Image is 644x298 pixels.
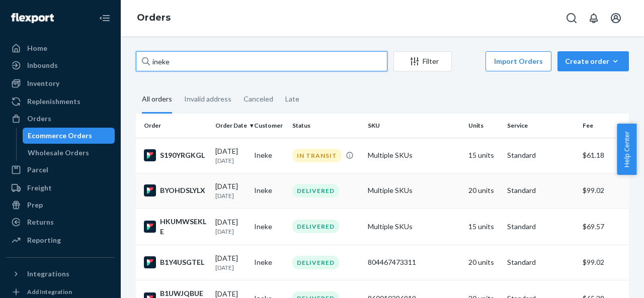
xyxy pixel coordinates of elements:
div: Returns [27,217,54,227]
a: Parcel [6,162,115,178]
th: Order [136,114,211,138]
td: $99.02 [579,173,639,208]
td: Multiple SKUs [364,173,464,208]
p: Standard [507,257,575,267]
ol: breadcrumbs [129,4,179,33]
div: [DATE] [215,253,246,272]
td: $69.57 [579,208,639,245]
p: [DATE] [215,263,246,272]
td: Ineke [250,245,289,280]
div: All orders [142,86,172,114]
a: Inventory [6,75,115,91]
button: Close Navigation [95,8,115,28]
div: Inbounds [27,60,58,70]
div: Customer [254,121,285,130]
button: Create order [557,51,629,71]
p: [DATE] [215,156,246,165]
p: [DATE] [215,191,246,200]
p: Standard [507,222,575,232]
button: Integrations [6,266,115,282]
div: Replenishments [27,96,80,107]
p: Standard [507,185,575,195]
th: SKU [364,114,464,138]
button: Filter [393,51,452,71]
div: 804467473311 [368,257,460,267]
a: Wholesale Orders [23,145,115,161]
button: Open Search Box [561,8,582,28]
a: Prep [6,197,115,213]
div: Integrations [27,269,69,279]
div: Filter [394,56,451,66]
p: [DATE] [215,227,246,236]
a: Reporting [6,232,115,248]
div: Reporting [27,235,61,245]
div: S190YRGKGL [144,149,207,161]
div: DELIVERED [292,184,339,197]
button: Open notifications [584,8,604,28]
div: Prep [27,200,43,210]
div: Create order [565,56,621,66]
td: Multiple SKUs [364,208,464,245]
div: DELIVERED [292,220,339,233]
div: Orders [27,114,51,124]
img: Flexport logo [11,13,54,23]
a: Add Integration [6,286,115,298]
td: 20 units [464,245,503,280]
th: Units [464,114,503,138]
a: Orders [137,12,171,23]
td: 15 units [464,208,503,245]
div: Home [27,43,47,53]
div: Add Integration [27,287,72,296]
div: Parcel [27,165,48,175]
div: Wholesale Orders [28,148,89,158]
td: Ineke [250,138,289,173]
div: B1Y4USGTEL [144,256,207,268]
a: Freight [6,180,115,196]
th: Status [288,114,364,138]
div: Late [285,86,299,112]
div: HKUMWSEKLE [144,217,207,237]
th: Service [503,114,579,138]
td: Ineke [250,173,289,208]
div: Freight [27,183,52,193]
button: Open account menu [606,8,626,28]
td: $99.02 [579,245,639,280]
a: Ecommerce Orders [23,128,115,144]
td: Multiple SKUs [364,138,464,173]
div: Canceled [244,86,273,112]
a: Replenishments [6,93,115,110]
div: IN TRANSIT [292,149,342,162]
td: Ineke [250,208,289,245]
td: $61.18 [579,138,639,173]
a: Inbounds [6,57,115,73]
p: Standard [507,150,575,160]
th: Order Date [211,114,250,138]
div: Inventory [27,78,59,88]
th: Fee [579,114,639,138]
a: Orders [6,111,115,127]
div: Ecommerce Orders [28,131,92,141]
div: [DATE] [215,217,246,236]
button: Import Orders [486,51,551,71]
div: DELIVERED [292,256,339,269]
a: Home [6,40,115,56]
div: BYOHDSLYLX [144,184,207,196]
div: Invalid address [184,86,231,112]
button: Help Center [617,124,636,175]
td: 15 units [464,138,503,173]
div: [DATE] [215,146,246,165]
input: Search orders [136,51,387,71]
td: 20 units [464,173,503,208]
div: [DATE] [215,181,246,200]
a: Returns [6,214,115,230]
